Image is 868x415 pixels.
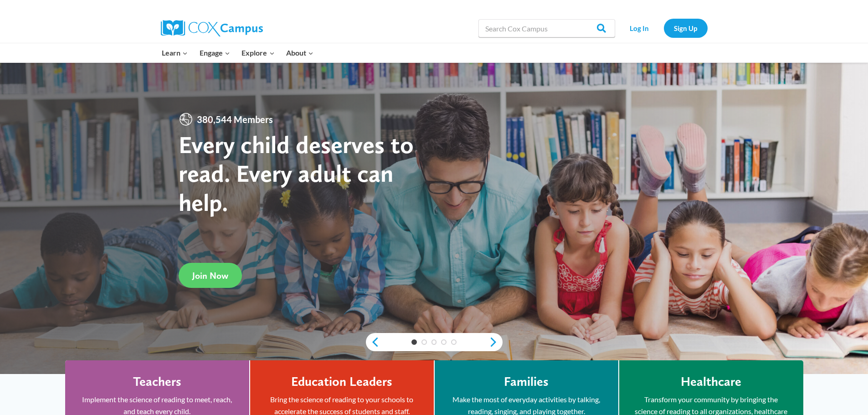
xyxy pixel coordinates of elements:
[431,339,437,345] a: 3
[366,333,503,351] div: content slider buttons
[241,47,274,59] span: Explore
[441,339,447,345] a: 4
[133,374,181,389] h4: Teachers
[421,339,427,345] a: 2
[162,47,188,59] span: Learn
[664,19,708,37] a: Sign Up
[291,374,392,389] h4: Education Leaders
[200,47,230,59] span: Engage
[156,43,319,62] nav: Primary Navigation
[179,263,242,288] a: Join Now
[411,339,417,345] a: 1
[620,19,659,37] a: Log In
[161,20,263,36] img: Cox Campus
[620,19,708,37] nav: Secondary Navigation
[489,337,503,348] a: next
[179,130,414,217] strong: Every child deserves to read. Every adult can help.
[504,374,549,389] h4: Families
[366,337,380,348] a: previous
[193,112,277,127] span: 380,544 Members
[478,19,615,37] input: Search Cox Campus
[286,47,313,59] span: About
[192,270,228,281] span: Join Now
[451,339,457,345] a: 5
[681,374,741,389] h4: Healthcare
